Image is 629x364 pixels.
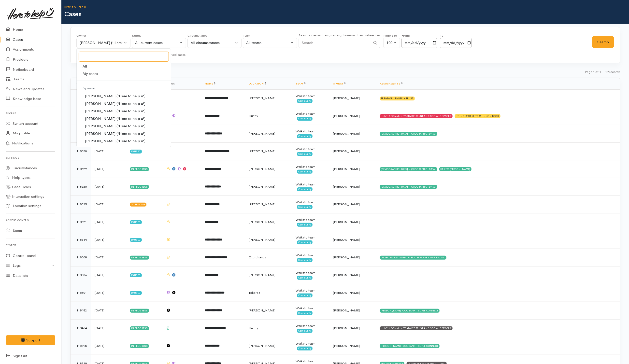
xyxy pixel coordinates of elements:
[249,255,267,259] span: Ōtorohanga
[296,200,325,205] div: Waikato team
[91,231,126,249] td: [DATE]
[249,96,276,100] span: [PERSON_NAME]
[383,38,400,48] button: 100
[333,308,360,312] span: [PERSON_NAME]
[333,273,360,277] span: [PERSON_NAME]
[91,196,126,213] td: [DATE]
[71,89,91,107] td: 118582
[91,337,126,355] td: [DATE]
[71,231,91,249] td: 118514
[91,266,126,284] td: [DATE]
[297,99,313,103] span: Community
[162,78,201,90] th: Flags
[132,38,186,48] button: All current cases
[297,205,313,209] span: Community
[6,154,55,161] h6: Settings
[71,284,91,302] td: 118501
[83,86,96,90] span: By owner
[296,147,325,152] div: Waikato team
[299,38,371,48] input: Search
[380,309,440,313] div: [PERSON_NAME] FOODBANK - SUPER CONNECT
[296,94,325,98] div: Waikato team
[296,270,325,275] div: Waikato team
[297,117,313,121] span: Community
[83,71,98,77] span: My cases
[64,11,629,18] h1: Cases
[380,256,446,260] div: OTOROHANGA SUPPORT HOUSE WHARE AWHINA INC
[249,184,276,189] span: [PERSON_NAME]
[333,238,360,242] span: [PERSON_NAME]
[249,273,276,277] span: [PERSON_NAME]
[205,82,215,85] a: Name
[76,52,614,57] div: This date filter is based on case created date and excludes all archived cases.
[130,309,149,313] div: In progress
[296,323,325,328] div: Waikato team
[130,185,149,189] div: In progress
[333,184,360,189] span: [PERSON_NAME]
[380,114,453,118] div: HUNTLY COMMUNITY ADVICE TRUST AND SOCIAL SERVICES
[71,125,91,142] td: 118531
[380,167,437,171] div: [DEMOGRAPHIC_DATA] - [GEOGRAPHIC_DATA]
[333,96,360,100] span: [PERSON_NAME]
[243,38,297,48] button: All teams
[296,182,325,187] div: Waikato team
[91,178,126,196] td: [DATE]
[297,152,313,156] span: Community
[401,33,437,38] div: From:
[130,273,142,277] div: Paused
[6,242,55,249] h6: System
[71,266,91,284] td: 118506
[249,344,276,348] span: [PERSON_NAME]
[130,167,149,171] div: In progress
[440,33,472,38] div: To:
[333,326,360,330] span: [PERSON_NAME]
[380,326,453,330] div: HUNTLY COMMUNITY ADVICE TRUST AND SOCIAL SERVICES
[380,185,437,189] div: [DEMOGRAPHIC_DATA] - [GEOGRAPHIC_DATA]
[71,302,91,319] td: 118482
[333,344,360,348] span: [PERSON_NAME]
[249,149,276,153] span: [PERSON_NAME]
[130,256,149,260] div: In progress
[76,33,130,38] div: Owner
[130,291,142,295] div: Paused
[333,220,360,224] span: [PERSON_NAME]
[130,150,142,154] div: Paused
[71,337,91,355] td: 118395
[333,131,360,136] span: [PERSON_NAME]
[386,40,392,46] div: 100
[249,308,276,312] span: [PERSON_NAME]
[71,213,91,231] td: 118521
[333,291,360,295] span: [PERSON_NAME]
[6,217,55,224] h6: Access control
[296,82,306,85] a: Team
[380,82,403,85] a: Assignments
[297,347,313,350] span: Community
[91,160,126,178] td: [DATE]
[71,319,91,337] td: 118464
[333,149,360,153] span: [PERSON_NAME]
[333,202,360,206] span: [PERSON_NAME]
[187,33,242,38] div: Circumstance
[71,196,91,213] td: 118525
[296,359,325,364] div: Waikato team
[246,40,289,46] div: All teams
[91,213,126,231] td: [DATE]
[249,291,260,295] span: Tokoroa
[296,129,325,134] div: Waikato team
[249,167,276,171] span: [PERSON_NAME]
[130,326,149,330] div: In progress
[592,36,614,48] button: Search
[297,240,313,244] span: Community
[71,178,91,196] td: 118526
[297,134,313,138] span: Community
[85,93,145,99] span: [PERSON_NAME] ('Here to help u')
[191,40,234,46] div: All circumstances
[132,33,186,38] div: Status
[85,116,145,122] span: [PERSON_NAME] ('Here to help u')
[249,131,276,136] span: [PERSON_NAME]
[76,38,130,48] button: Kyleigh Pike ('Here to help u')
[135,40,178,46] div: All current cases
[296,341,325,346] div: Waikato team
[296,253,325,258] div: Waikato team
[64,6,629,9] h6: Here to help u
